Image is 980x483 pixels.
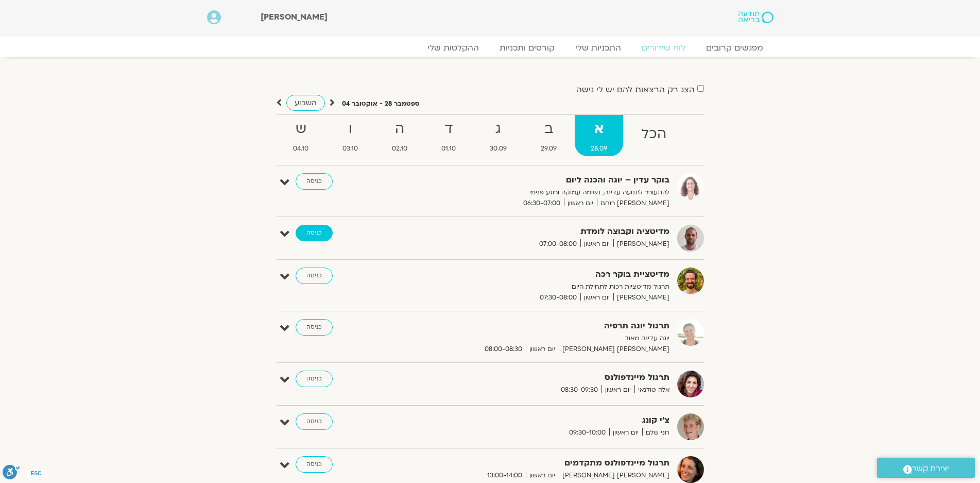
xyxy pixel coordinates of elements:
span: יום ראשון [564,198,597,209]
strong: ה [376,118,423,141]
a: ה02.10 [376,115,423,156]
span: אלה טולנאי [634,385,669,395]
strong: ד [425,118,472,141]
span: 08:30-09:30 [557,385,601,395]
strong: מדיטציית בוקר רכה [417,268,669,281]
span: [PERSON_NAME] [261,11,328,23]
span: 08:00-08:30 [481,344,526,355]
a: ש04.10 [278,115,325,156]
a: א28.09 [575,115,623,156]
strong: תרגול מיינדפולנס [417,371,669,385]
span: 28.09 [575,143,623,154]
span: חני שלם [642,427,669,438]
span: 30.09 [474,143,523,154]
a: השבוע [286,95,325,111]
span: יום ראשון [580,292,613,303]
a: כניסה [296,319,333,336]
span: יום ראשון [609,427,642,438]
span: [PERSON_NAME] [PERSON_NAME] [559,470,669,481]
a: התכניות שלי [565,43,631,53]
strong: א [575,118,623,141]
a: הכל [625,115,682,156]
strong: תרגול מיינדפולנס מתקדמים [417,456,669,470]
a: כניסה [296,371,333,387]
span: [PERSON_NAME] [613,239,669,249]
p: תרגול מדיטציות רכות לתחילת היום [417,281,669,292]
span: [PERSON_NAME] רוחם [597,198,669,209]
a: קורסים ותכניות [489,43,565,53]
a: כניסה [296,225,333,241]
a: ג30.09 [474,115,523,156]
p: יוגה עדינה מאוד [417,333,669,344]
p: להתעורר לתנועה עדינה, נשימה עמוקה ורוגע פנימי [417,187,669,198]
a: כניסה [296,268,333,284]
strong: צ'י קונג [417,413,669,427]
a: מפגשים קרובים [696,43,773,53]
a: ו03.10 [326,115,374,156]
a: לוח שידורים [631,43,696,53]
strong: ב [525,118,573,141]
span: 07:30-08:00 [536,292,580,303]
a: ד01.10 [425,115,472,156]
a: כניסה [296,413,333,430]
strong: תרגול יוגה תרפיה [417,319,669,333]
span: 02.10 [376,143,423,154]
span: [PERSON_NAME] [613,292,669,303]
span: יצירת קשר [912,462,949,476]
span: 29.09 [525,143,573,154]
a: ב29.09 [525,115,573,156]
span: 13:00-14:00 [484,470,526,481]
strong: בוקר עדין – יוגה והכנה ליום [417,173,669,187]
a: יצירת קשר [877,458,975,478]
strong: ש [278,118,325,141]
span: יום ראשון [601,385,634,395]
strong: ג [474,118,523,141]
strong: מדיטציה וקבוצה לומדת [417,225,669,239]
span: השבוע [295,98,317,108]
span: 01.10 [425,143,472,154]
p: ספטמבר 28 - אוקטובר 04 [342,98,419,109]
strong: הכל [625,123,682,146]
strong: ו [326,118,374,141]
span: 06:30-07:00 [520,198,564,209]
span: 09:30-10:00 [565,427,609,438]
a: כניסה [296,173,333,190]
span: יום ראשון [526,344,559,355]
nav: Menu [207,43,773,53]
span: יום ראשון [526,470,559,481]
a: ההקלטות שלי [417,43,489,53]
label: הצג רק הרצאות להם יש לי גישה [576,85,695,94]
span: [PERSON_NAME] [PERSON_NAME] [559,344,669,355]
a: כניסה [296,456,333,473]
span: 07:00-08:00 [536,239,580,249]
span: יום ראשון [580,239,613,249]
span: 04.10 [278,143,325,154]
span: 03.10 [326,143,374,154]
